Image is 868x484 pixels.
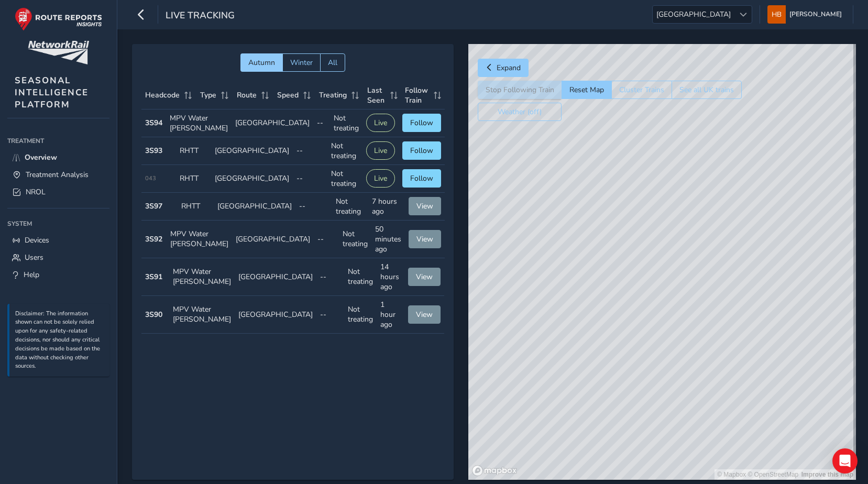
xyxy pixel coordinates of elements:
[366,169,395,188] button: Live
[7,249,109,266] a: Users
[7,149,109,166] a: Overview
[7,266,109,283] a: Help
[330,109,362,137] td: Not treating
[408,305,441,324] button: View
[25,252,43,262] span: Users
[7,183,109,201] a: NROL
[145,234,162,244] strong: 3S92
[653,6,734,23] span: [GEOGRAPHIC_DATA]
[277,90,299,100] span: Speed
[409,197,441,215] button: View
[366,141,395,160] button: Live
[7,232,109,249] a: Devices
[145,146,162,156] strong: 3S93
[235,258,316,296] td: [GEOGRAPHIC_DATA]
[402,169,441,188] button: Follow
[410,146,433,156] span: Follow
[409,230,441,248] button: View
[368,193,404,221] td: 7 hours ago
[15,7,102,31] img: rr logo
[7,166,109,183] a: Treatment Analysis
[176,165,211,193] td: RHTT
[319,90,347,100] span: Treating
[611,81,672,99] button: Cluster Trains
[166,9,235,24] span: Live Tracking
[316,296,344,334] td: --
[145,90,180,100] span: Headcode
[145,272,162,282] strong: 3S91
[344,296,377,334] td: Not treating
[402,141,441,160] button: Follow
[416,201,433,211] span: View
[237,90,257,100] span: Route
[332,193,368,221] td: Not treating
[295,193,332,221] td: --
[672,81,742,99] button: See all UK trains
[7,216,109,232] div: System
[214,193,295,221] td: [GEOGRAPHIC_DATA]
[24,270,39,280] span: Help
[200,90,216,100] span: Type
[327,165,362,193] td: Not treating
[328,58,337,68] span: All
[15,74,89,111] span: SEASONAL INTELLIGENCE PLATFORM
[178,193,214,221] td: RHTT
[293,165,328,193] td: --
[28,41,89,64] img: customer logo
[232,109,313,137] td: [GEOGRAPHIC_DATA]
[377,258,404,296] td: 14 hours ago
[767,5,845,24] button: [PERSON_NAME]
[145,201,162,211] strong: 3S97
[169,296,235,334] td: MPV Water [PERSON_NAME]
[339,221,371,258] td: Not treating
[316,258,344,296] td: --
[410,173,433,183] span: Follow
[410,118,433,128] span: Follow
[366,114,395,132] button: Live
[313,109,330,137] td: --
[25,235,49,245] span: Devices
[416,272,433,282] span: View
[344,258,377,296] td: Not treating
[408,268,441,286] button: View
[232,221,314,258] td: [GEOGRAPHIC_DATA]
[402,114,441,132] button: Follow
[7,133,109,149] div: Treatment
[26,170,89,180] span: Treatment Analysis
[145,174,156,182] span: 043
[25,152,57,162] span: Overview
[377,296,404,334] td: 1 hour ago
[497,63,521,73] span: Expand
[320,53,345,72] button: All
[478,103,562,121] button: Weather (off)
[367,85,387,105] span: Last Seen
[327,137,362,165] td: Not treating
[145,310,162,320] strong: 3S90
[562,81,611,99] button: Reset Map
[166,109,232,137] td: MPV Water [PERSON_NAME]
[282,53,320,72] button: Winter
[145,118,162,128] strong: 3S94
[371,221,405,258] td: 50 minutes ago
[211,165,293,193] td: [GEOGRAPHIC_DATA]
[789,5,842,24] span: [PERSON_NAME]
[26,187,46,197] span: NROL
[176,137,211,165] td: RHTT
[290,58,313,68] span: Winter
[293,137,328,165] td: --
[15,310,104,371] p: Disclaimer: The information shown can not be solely relied upon for any safety-related decisions,...
[314,221,339,258] td: --
[767,5,786,24] img: diamond-layout
[211,137,293,165] td: [GEOGRAPHIC_DATA]
[832,448,858,474] div: Open Intercom Messenger
[169,258,235,296] td: MPV Water [PERSON_NAME]
[478,59,529,77] button: Expand
[235,296,316,334] td: [GEOGRAPHIC_DATA]
[416,234,433,244] span: View
[167,221,232,258] td: MPV Water [PERSON_NAME]
[405,85,430,105] span: Follow Train
[240,53,282,72] button: Autumn
[248,58,275,68] span: Autumn
[416,310,433,320] span: View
